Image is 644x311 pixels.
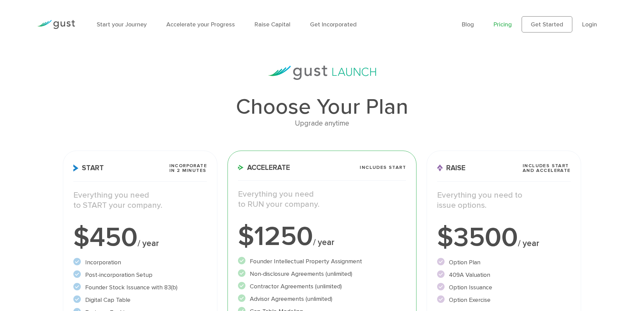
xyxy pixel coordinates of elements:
[582,21,597,28] a: Login
[437,190,571,210] p: Everything you need to issue options.
[437,164,443,172] img: Raise Icon
[73,190,207,210] p: Everything you need to START your company.
[73,283,207,292] li: Founder Stock Issuance with 83(b)
[238,257,406,266] li: Founder Intellectual Property Assignment
[97,21,147,28] a: Start your Journey
[437,164,466,172] span: Raise
[523,163,571,173] span: Includes START and ACCELERATE
[73,270,207,280] li: Post-incorporation Setup
[63,118,581,129] div: Upgrade anytime
[138,238,159,248] span: / year
[169,163,207,173] span: Incorporate in 2 Minutes
[437,224,571,251] div: $3500
[238,189,406,209] p: Everything you need to RUN your company.
[63,96,581,118] h1: Choose Your Plan
[518,238,539,248] span: / year
[268,66,376,80] img: gust-launch-logos.svg
[238,223,406,250] div: $1250
[313,237,334,247] span: / year
[255,21,290,28] a: Raise Capital
[310,21,357,28] a: Get Incorporated
[437,270,571,280] li: 409A Valuation
[73,258,207,267] li: Incorporation
[494,21,512,28] a: Pricing
[238,294,406,304] li: Advisor Agreements (unlimited)
[437,295,571,305] li: Option Exercise
[437,258,571,267] li: Option Plan
[238,269,406,279] li: Non-disclosure Agreements (unlimited)
[73,224,207,251] div: $450
[462,21,474,28] a: Blog
[73,295,207,305] li: Digital Cap Table
[73,164,104,172] span: Start
[37,20,75,29] img: Gust Logo
[522,16,572,32] a: Get Started
[238,282,406,291] li: Contractor Agreements (unlimited)
[73,164,78,172] img: Start Icon X2
[166,21,235,28] a: Accelerate your Progress
[238,164,290,171] span: Accelerate
[360,165,406,170] span: Includes START
[437,283,571,292] li: Option Issuance
[238,165,244,170] img: Accelerate Icon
